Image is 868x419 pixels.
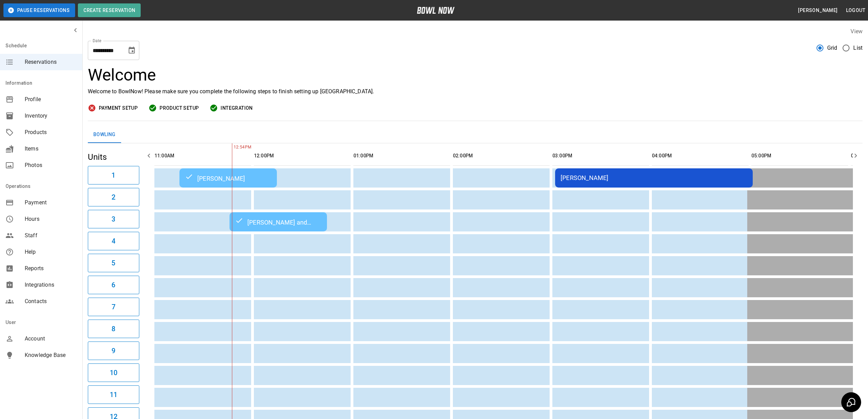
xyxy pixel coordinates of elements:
th: 11:00AM [154,146,251,166]
span: 12:54PM [232,144,234,151]
span: Profile [25,95,77,104]
button: 11 [88,385,139,404]
h5: Units [88,152,139,163]
h6: 10 [110,367,117,378]
h6: 6 [112,279,115,290]
div: [PERSON_NAME] [561,174,747,181]
button: 1 [88,166,139,184]
button: 9 [88,342,139,360]
button: [PERSON_NAME] [795,4,840,17]
span: Products [25,128,77,136]
span: Payment Setup [99,104,138,112]
span: Grid [827,44,837,52]
h6: 4 [112,236,115,247]
span: List [853,44,863,52]
th: 02:00PM [453,146,550,166]
button: Logout [843,4,868,17]
span: Staff [25,231,77,240]
div: [PERSON_NAME] [185,174,271,182]
span: Reports [25,264,77,273]
th: 12:00PM [254,146,351,166]
h6: 7 [112,301,115,312]
button: 3 [88,210,139,228]
span: Product Setup [160,104,199,112]
button: Create Reservation [78,3,141,17]
button: 7 [88,298,139,316]
span: Contacts [25,297,77,306]
span: Account [25,335,77,343]
h6: 5 [112,258,115,268]
h6: 1 [112,170,115,181]
button: Bowling [88,127,121,143]
h6: 8 [112,323,115,334]
div: [PERSON_NAME] and [PERSON_NAME] [235,218,321,226]
h6: 11 [110,389,117,400]
span: Integrations [25,281,77,289]
span: Knowledge Base [25,351,77,359]
h6: 9 [112,345,115,356]
span: Photos [25,161,77,169]
span: Reservations [25,58,77,66]
h3: Welcome [88,65,863,85]
span: Inventory [25,112,77,120]
span: Payment [25,199,77,207]
button: 10 [88,363,139,382]
span: Help [25,248,77,256]
button: 6 [88,276,139,294]
span: Integration [221,104,253,112]
button: 2 [88,188,139,206]
th: 01:00PM [353,146,450,166]
p: Welcome to BowlNow! Please make sure you complete the following steps to finish setting up [GEOGR... [88,87,863,96]
div: inventory tabs [88,127,863,143]
button: Pause Reservations [3,3,75,17]
h6: 3 [112,214,115,225]
th: 03:00PM [552,146,649,166]
span: Hours [25,215,77,223]
button: 8 [88,320,139,338]
h6: 2 [112,192,115,203]
img: logo [417,7,455,14]
span: Items [25,145,77,153]
label: View [851,28,863,35]
button: 4 [88,232,139,250]
button: 5 [88,254,139,272]
button: Choose date, selected date is Sep 6, 2025 [125,44,139,57]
